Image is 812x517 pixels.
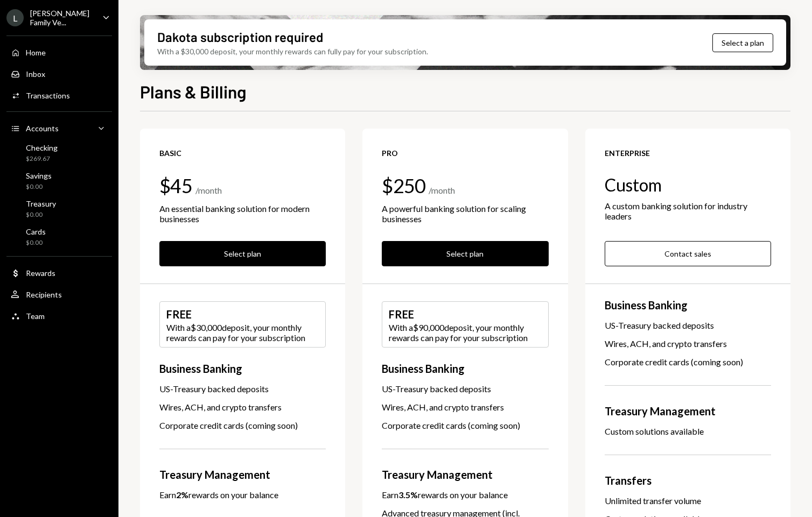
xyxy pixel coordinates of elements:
[382,420,548,431] div: Corporate credit cards (coming soon)
[6,168,112,194] a: Savings$0.00
[26,311,45,321] div: Team
[605,201,771,221] div: A custom banking solution for industry leaders
[6,64,112,83] a: Inbox
[605,495,771,507] div: Unlimited transfer volume
[26,69,45,79] div: Inbox
[159,175,192,197] div: $45
[382,489,508,501] div: Earn rewards on your balance
[605,175,771,194] div: Custom
[26,290,62,299] div: Recipients
[6,285,112,304] a: Recipients
[6,118,112,138] a: Accounts
[166,306,319,322] div: FREE
[159,420,326,431] div: Corporate credit cards (coming soon)
[159,241,326,266] button: Select plan
[195,185,222,196] div: / month
[712,33,773,52] button: Select a plan
[382,241,548,266] button: Select plan
[157,28,323,46] div: Dakota subscription required
[382,360,548,377] div: Business Banking
[26,227,46,236] div: Cards
[389,322,541,343] div: With a $90,000 deposit, your monthly rewards can pay for your subscription
[605,403,771,419] div: Treasury Management
[159,203,326,224] div: An essential banking solution for modern businesses
[382,175,425,197] div: $250
[26,238,46,247] div: $0.00
[382,466,548,483] div: Treasury Management
[398,490,418,500] b: 3.5%
[26,48,46,57] div: Home
[605,356,771,368] div: Corporate credit cards (coming soon)
[389,306,541,322] div: FREE
[605,241,771,266] button: Contact sales
[6,86,112,105] a: Transactions
[605,426,771,437] div: Custom solutions available
[382,203,548,224] div: A powerful banking solution for scaling businesses
[159,148,326,158] div: Basic
[6,263,112,282] a: Rewards
[6,224,112,250] a: Cards$0.00
[382,383,548,395] div: US-Treasury backed deposits
[26,154,58,164] div: $269.67
[159,489,278,501] div: Earn rewards on your balance
[26,91,70,100] div: Transactions
[26,210,56,219] div: $0.00
[157,46,428,57] div: With a $30,000 deposit, your monthly rewards can fully pay for your subscription.
[166,322,319,343] div: With a $30,000 deposit, your monthly rewards can pay for your subscription
[6,196,112,222] a: Treasury$0.00
[26,143,58,152] div: Checking
[159,401,326,413] div: Wires, ACH, and crypto transfers
[6,140,112,166] a: Checking$269.67
[26,182,52,192] div: $0.00
[382,148,548,158] div: Pro
[159,383,326,395] div: US-Treasury backed deposits
[159,360,326,377] div: Business Banking
[6,43,112,62] a: Home
[26,171,52,180] div: Savings
[26,199,56,208] div: Treasury
[6,9,24,26] div: L
[605,472,771,488] div: Transfers
[159,466,326,483] div: Treasury Management
[605,297,771,313] div: Business Banking
[605,320,771,331] div: US-Treasury backed deposits
[429,185,455,196] div: / month
[176,490,188,500] b: 2%
[605,338,771,350] div: Wires, ACH, and crypto transfers
[26,124,59,133] div: Accounts
[6,306,112,325] a: Team
[382,401,548,413] div: Wires, ACH, and crypto transfers
[605,148,771,158] div: Enterprise
[30,9,94,27] div: [PERSON_NAME] Family Ve...
[26,268,55,278] div: Rewards
[140,81,247,102] h1: Plans & Billing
